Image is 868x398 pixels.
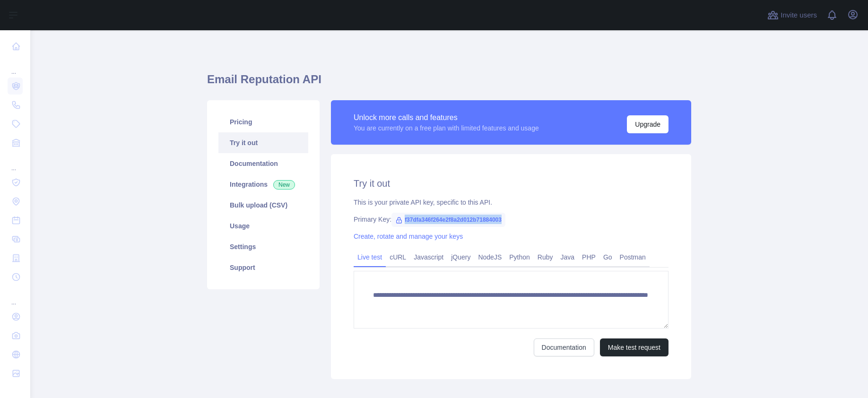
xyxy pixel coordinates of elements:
span: New [273,180,295,190]
a: Javascript [410,250,447,265]
div: ... [8,57,23,76]
button: Invite users [765,8,819,23]
div: ... [8,287,23,306]
span: f37dfa346f264e2f8a2d012b71884003 [391,213,505,227]
a: Pricing [218,112,308,132]
span: Invite users [781,10,817,21]
a: Support [218,257,308,278]
a: Java [557,250,579,265]
a: jQuery [447,250,474,265]
a: Try it out [218,132,308,153]
a: cURL [386,250,410,265]
a: Ruby [534,250,557,265]
a: Go [599,250,616,265]
a: Usage [218,216,308,236]
a: NodeJS [474,250,505,265]
a: Integrations New [218,174,308,195]
a: PHP [578,250,599,265]
a: Python [505,250,534,265]
a: Settings [218,236,308,257]
h2: Try it out [354,177,668,190]
a: Create, rotate and manage your keys [354,233,463,240]
button: Make test request [600,338,668,356]
div: Unlock more calls and features [354,112,539,123]
div: You are currently on a free plan with limited features and usage [354,123,539,133]
a: Live test [354,250,386,265]
a: Bulk upload (CSV) [218,195,308,216]
a: Documentation [218,153,308,174]
a: Postman [616,250,650,265]
div: Primary Key: [354,215,668,224]
div: This is your private API key, specific to this API. [354,198,668,207]
h1: Email Reputation API [207,72,691,95]
div: ... [8,153,23,172]
a: Documentation [534,338,594,356]
button: Upgrade [627,115,668,133]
